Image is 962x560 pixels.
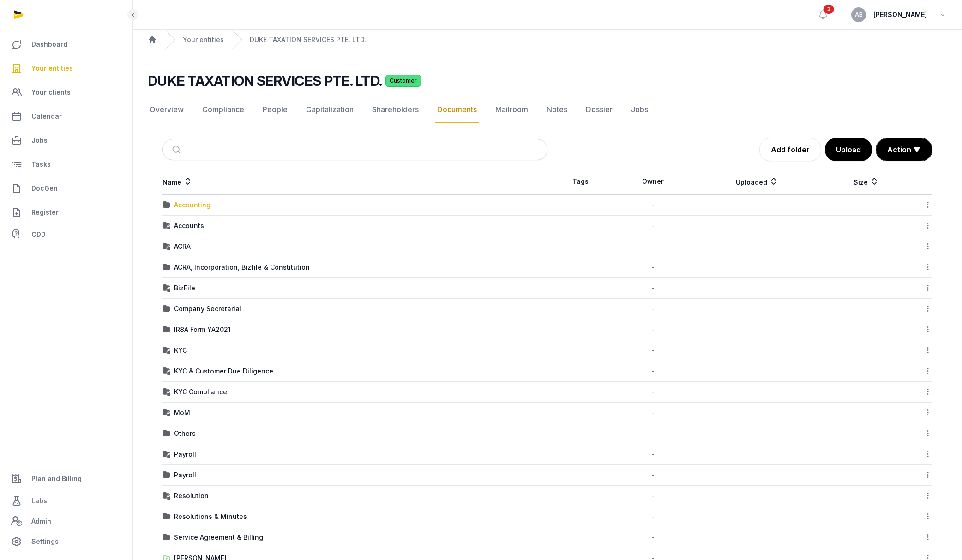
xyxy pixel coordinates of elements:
a: Notes [545,96,569,123]
nav: Tabs [148,96,947,123]
th: Uploaded [692,169,822,195]
img: folder-locked-icon.svg [163,367,170,375]
img: folder-locked-icon.svg [163,222,170,229]
img: folder.svg [163,305,170,313]
a: Jobs [7,129,125,151]
a: Capitalization [304,96,355,123]
a: Settings [7,530,125,553]
a: Plan and Billing [7,468,125,490]
button: Submit [167,139,188,160]
div: Payroll [174,450,196,459]
img: folder-locked-icon.svg [163,243,170,250]
th: Tags [547,169,613,195]
span: Tasks [31,159,51,170]
a: Your entities [7,57,125,79]
div: Service Agreement & Billing [174,533,263,542]
div: IR8A Form YA2021 [174,325,231,334]
div: Resolution [174,491,209,500]
span: [PERSON_NAME] [873,9,927,20]
h2: DUKE TAXATION SERVICES PTE. LTD. [148,72,382,89]
td: - [613,278,693,299]
td: - [613,361,693,382]
img: folder-locked-icon.svg [163,284,170,292]
td: - [613,340,693,361]
img: folder.svg [163,534,170,541]
span: Plan and Billing [31,473,82,484]
td: - [613,236,693,257]
a: Dashboard [7,33,125,55]
td: - [613,299,693,319]
a: Mailroom [493,96,530,123]
button: Upload [825,138,872,161]
a: Overview [148,96,186,123]
td: - [613,527,693,548]
div: Payroll [174,470,196,480]
button: Action ▼ [876,138,932,161]
span: Customer [385,75,421,87]
span: CDD [31,229,46,240]
td: - [613,257,693,278]
a: People [261,96,289,123]
a: Shareholders [370,96,421,123]
td: - [613,486,693,506]
td: - [613,403,693,423]
img: folder.svg [163,430,170,437]
div: MoM [174,408,190,417]
div: KYC & Customer Due Diligence [174,367,273,376]
td: - [613,423,693,444]
div: KYC Compliance [174,387,227,397]
th: Name [162,169,547,195]
div: BizFile [174,283,195,293]
a: Documents [435,96,479,123]
span: Labs [31,495,47,506]
img: folder.svg [163,201,170,209]
td: - [613,216,693,236]
td: - [613,465,693,486]
a: Compliance [200,96,246,123]
td: - [613,382,693,403]
span: Register [31,207,59,218]
a: Tasks [7,153,125,175]
button: AB [851,7,866,22]
a: Labs [7,490,125,512]
img: folder.svg [163,326,170,333]
span: Dashboard [31,39,67,50]
td: - [613,319,693,340]
span: Settings [31,536,59,547]
img: folder.svg [163,513,170,520]
div: Resolutions & Minutes [174,512,247,521]
img: folder.svg [163,264,170,271]
div: Accounting [174,200,210,210]
a: Add folder [759,138,821,161]
img: folder-locked-icon.svg [163,492,170,500]
span: Admin [31,516,51,527]
img: folder-locked-icon.svg [163,451,170,458]
span: Your clients [31,87,71,98]
th: Owner [613,169,693,195]
div: ACRA [174,242,191,251]
a: Your entities [183,35,224,44]
span: DocGen [31,183,58,194]
img: folder.svg [163,471,170,479]
div: Others [174,429,196,438]
a: Register [7,201,125,223]
a: Your clients [7,81,125,103]
nav: Breadcrumb [133,30,962,50]
a: Admin [7,512,125,530]
div: KYC [174,346,187,355]
span: Your entities [31,63,73,74]
span: Jobs [31,135,48,146]
a: DocGen [7,177,125,199]
a: CDD [7,225,125,244]
td: - [613,506,693,527]
img: folder-locked-icon.svg [163,409,170,416]
th: Size [822,169,910,195]
span: Calendar [31,111,62,122]
a: Calendar [7,105,125,127]
div: Company Secretarial [174,304,241,313]
a: Jobs [629,96,650,123]
td: - [613,195,693,216]
img: folder-locked-icon.svg [163,347,170,354]
a: DUKE TAXATION SERVICES PTE. LTD. [250,35,366,44]
span: 3 [824,5,834,14]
